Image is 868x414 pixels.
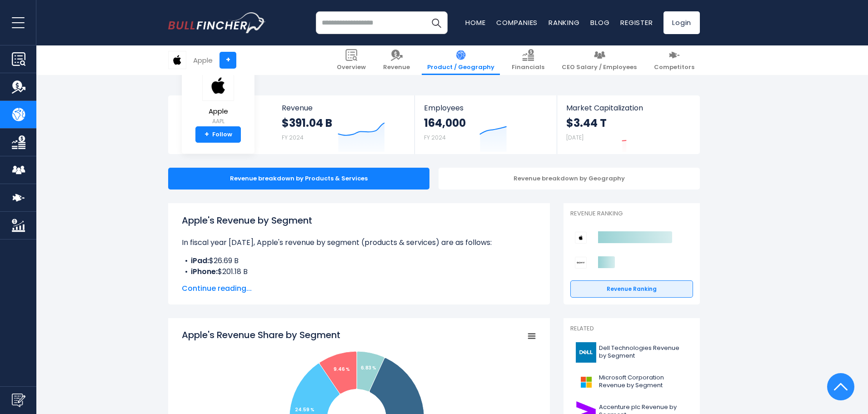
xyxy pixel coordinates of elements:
tspan: Apple's Revenue Share by Segment [182,329,340,341]
img: Sony Group Corporation competitors logo [575,257,587,269]
a: Financials [506,45,550,75]
a: Register [620,18,653,27]
li: $26.69 B [182,255,536,266]
span: CEO Salary / Employees [562,64,637,71]
b: iPad: [191,255,209,266]
span: Dell Technologies Revenue by Segment [599,344,688,360]
strong: $391.04 B [282,116,332,130]
p: In fiscal year [DATE], Apple's revenue by segment (products & services) are as follows: [182,237,536,248]
a: Revenue [378,45,415,75]
tspan: 9.46 % [334,366,350,373]
a: Ranking [549,18,579,27]
p: Related [570,325,693,333]
img: DELL logo [576,342,596,363]
div: Revenue breakdown by Geography [439,168,700,190]
tspan: 24.59 % [295,406,314,413]
span: Revenue [282,104,406,112]
img: AAPL logo [202,70,234,101]
div: Revenue breakdown by Products & Services [168,168,429,190]
a: Home [465,18,485,27]
span: Microsoft Corporation Revenue by Segment [599,374,688,389]
span: Continue reading... [182,283,536,294]
a: Go to homepage [168,12,266,33]
h1: Apple's Revenue by Segment [182,214,536,227]
a: Dell Technologies Revenue by Segment [570,340,693,365]
a: Companies [496,18,538,27]
small: FY 2024 [424,134,446,141]
img: MSFT logo [576,372,596,392]
li: $201.18 B [182,266,536,277]
span: Overview [337,64,366,71]
img: AAPL logo [169,51,186,69]
div: Apple [193,55,213,65]
a: Revenue Ranking [570,280,693,298]
a: Overview [331,45,371,75]
span: Market Capitalization [566,104,690,112]
a: + [219,52,236,69]
span: Revenue [383,64,410,71]
span: Apple [202,108,234,115]
strong: 164,000 [424,116,466,130]
b: iPhone: [191,266,218,277]
a: Employees 164,000 FY 2024 [415,95,556,154]
span: Product / Geography [427,64,494,71]
a: Revenue $391.04 B FY 2024 [273,95,415,154]
a: Login [663,11,700,34]
small: FY 2024 [282,134,304,141]
a: Apple AAPL [202,70,234,127]
img: Apple competitors logo [575,232,587,244]
button: Search [425,11,448,34]
strong: $3.44 T [566,116,607,130]
strong: + [205,130,209,139]
a: CEO Salary / Employees [556,45,642,75]
img: bullfincher logo [168,12,266,33]
span: Competitors [654,64,694,71]
small: [DATE] [566,134,584,141]
a: Blog [590,18,609,27]
span: Financials [512,64,544,71]
a: Market Capitalization $3.44 T [DATE] [557,95,699,154]
a: +Follow [195,126,241,143]
span: Employees [424,104,547,112]
a: Product / Geography [422,45,500,75]
a: Competitors [649,45,700,75]
a: Microsoft Corporation Revenue by Segment [570,369,693,394]
tspan: 6.83 % [361,364,376,371]
small: AAPL [202,117,234,125]
p: Revenue Ranking [570,210,693,218]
